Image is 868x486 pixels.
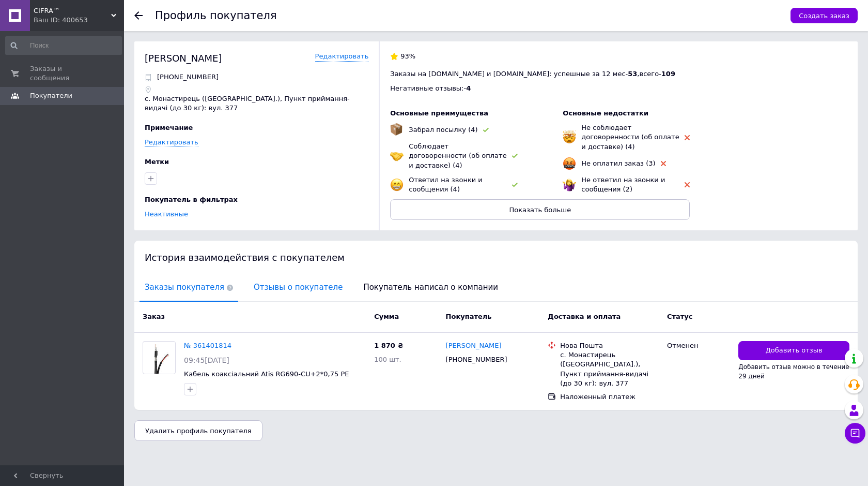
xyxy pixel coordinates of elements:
img: rating-tag-type [512,183,518,187]
img: rating-tag-type [661,161,666,166]
span: Ответил на звонки и сообщения (4) [409,176,482,193]
span: Соблюдает договоренности (об оплате и доставке) (4) [409,142,506,169]
button: Чат с покупателем [845,423,865,444]
span: Показать больше [509,206,571,214]
span: Метки [145,158,169,166]
span: История взаимодействия с покупателем [145,252,345,263]
span: Покупатель написал о компании [358,274,503,301]
span: Добавить отзыв можно в течение 29 дней [738,363,849,380]
button: Показать больше [390,199,690,220]
span: Негативные отзывы: - [390,84,466,92]
a: Редактировать [145,138,198,146]
span: 100 шт. [374,356,401,363]
span: Удалить профиль покупателя [145,427,252,435]
img: rating-tag-type [685,135,690,140]
a: № 361401814 [184,342,231,349]
span: Не соблюдает договоренности (об оплате и доставке) (4) [581,124,679,150]
a: Фото товару [143,341,176,374]
span: Заказ [143,313,165,320]
span: 93% [400,52,415,60]
div: Покупатель в фильтрах [145,195,366,204]
img: emoji [390,149,404,163]
div: Нова Пошта [560,341,659,350]
span: Заказы покупателя [139,274,238,301]
img: Фото товару [146,342,173,374]
span: 4 [466,84,471,92]
span: CIFRA™ [34,6,111,16]
img: emoji [390,123,402,136]
div: Вернуться назад [134,11,143,20]
span: Статус [667,313,693,320]
span: Основные преимущества [390,109,488,117]
span: Доставка и оплата [548,313,621,320]
span: 109 [661,70,675,78]
img: emoji [563,178,576,192]
span: Забрал посылку (4) [409,126,477,134]
button: Добавить отзыв [738,341,849,360]
a: Редактировать [315,52,369,62]
span: Заказы и сообщения [30,64,96,83]
span: 1 870 ₴ [374,342,403,349]
div: Наложенный платеж [560,392,659,402]
span: Примечание [145,124,193,131]
div: Отменен [667,341,730,350]
span: 53 [628,70,637,78]
span: Добавить отзыв [766,346,823,356]
span: 09:45[DATE] [184,356,229,364]
div: с. Монастирець ([GEOGRAPHIC_DATA].), Пункт приймання-видачі (до 30 кг): вул. 377 [560,350,659,388]
button: Удалить профиль покупателя [134,420,262,441]
div: [PHONE_NUMBER] [444,353,509,366]
button: Создать заказ [791,8,858,23]
a: Неактивные [145,210,188,218]
span: Заказы на [DOMAIN_NAME] и [DOMAIN_NAME]: успешные за 12 мес - , всего - [390,70,675,78]
img: rating-tag-type [512,154,518,158]
div: [PERSON_NAME] [145,52,222,65]
span: Основные недостатки [563,109,648,117]
img: emoji [563,130,576,144]
span: Сумма [374,313,399,320]
img: rating-tag-type [685,182,690,187]
p: [PHONE_NUMBER] [157,72,219,82]
a: [PERSON_NAME] [446,341,502,351]
div: Ваш ID: 400653 [34,16,124,25]
span: Создать заказ [799,12,849,20]
a: Кабель коаксіальний Atis RG690-CU+2*0,75 PE [184,370,349,378]
h1: Профиль покупателя [155,9,277,22]
p: с. Монастирець ([GEOGRAPHIC_DATA].), Пункт приймання-видачі (до 30 кг): вул. 377 [145,94,368,113]
span: Отзывы о покупателе [249,274,348,301]
span: Не оплатил заказ (3) [581,159,655,167]
input: Поиск [5,36,122,55]
span: Покупатели [30,91,72,100]
img: emoji [563,157,576,170]
img: emoji [390,178,404,192]
span: Не ответил на звонки и сообщения (2) [581,176,665,193]
img: rating-tag-type [483,128,489,132]
span: Покупатель [446,313,492,320]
